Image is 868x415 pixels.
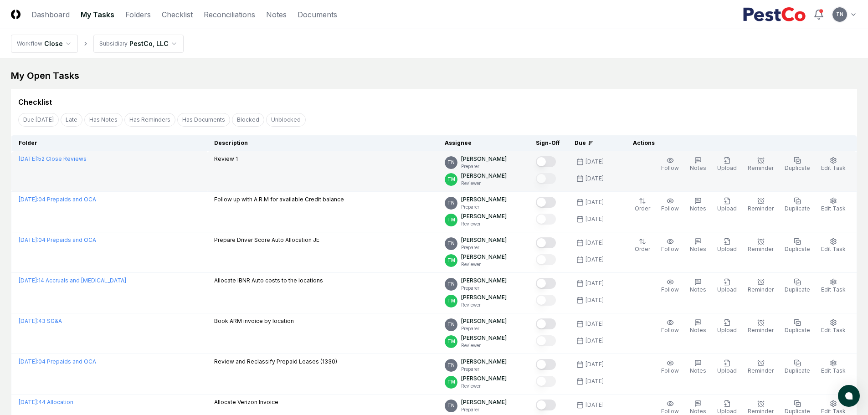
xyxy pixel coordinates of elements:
[783,277,812,296] button: Duplicate
[746,277,776,296] button: Reminder
[743,7,806,22] img: PestCo logo
[717,164,737,171] span: Upload
[783,358,812,377] button: Duplicate
[821,327,846,333] span: Edit Task
[690,205,706,212] span: Notes
[785,327,810,333] span: Duplicate
[586,198,604,206] div: [DATE]
[690,327,706,333] span: Notes
[785,286,810,293] span: Duplicate
[19,318,38,324] span: [DATE] :
[821,286,846,293] span: Edit Task
[19,196,96,203] a: [DATE]:04 Prepaids and OCA
[19,399,38,405] span: [DATE] :
[214,358,337,366] p: Review and Reclassify Prepaid Leases (1330)
[11,69,857,82] div: My Open Tasks
[690,367,706,374] span: Notes
[690,286,706,293] span: Notes
[536,335,556,346] button: Mark complete
[125,9,151,20] a: Folders
[821,205,846,212] span: Edit Task
[633,195,652,215] button: Order
[214,317,294,325] p: Book ARM invoice by location
[536,197,556,208] button: Mark complete
[461,155,507,163] p: [PERSON_NAME]
[536,318,556,329] button: Mark complete
[633,236,652,255] button: Order
[461,180,507,187] p: Reviewer
[461,366,507,373] p: Preparer
[99,40,128,48] div: Subsidiary
[461,293,507,302] p: [PERSON_NAME]
[204,9,255,20] a: Reconciliations
[746,195,776,215] button: Reminder
[461,220,507,227] p: Reviewer
[447,240,455,247] span: TN
[661,164,679,171] span: Follow
[536,295,556,306] button: Mark complete
[715,155,739,174] button: Upload
[688,155,708,174] button: Notes
[586,320,604,328] div: [DATE]
[819,358,847,377] button: Edit Task
[447,338,455,345] span: TM
[461,302,507,308] p: Reviewer
[819,317,847,336] button: Edit Task
[715,236,739,255] button: Upload
[748,286,774,293] span: Reminder
[626,139,850,147] div: Actions
[18,113,59,127] button: Due Today
[785,205,810,212] span: Duplicate
[177,113,230,127] button: Has Documents
[586,296,604,304] div: [DATE]
[819,236,847,255] button: Edit Task
[838,385,860,407] button: atlas-launcher
[266,113,306,127] button: Unblocked
[461,244,507,251] p: Preparer
[461,261,507,268] p: Reviewer
[586,377,604,385] div: [DATE]
[461,277,507,285] p: [PERSON_NAME]
[688,317,708,336] button: Notes
[536,237,556,248] button: Mark complete
[19,358,38,365] span: [DATE] :
[586,337,604,345] div: [DATE]
[536,376,556,387] button: Mark complete
[447,159,455,166] span: TN
[536,278,556,289] button: Mark complete
[19,277,38,284] span: [DATE] :
[437,135,529,151] th: Assignee
[461,285,507,292] p: Preparer
[461,253,507,261] p: [PERSON_NAME]
[661,327,679,333] span: Follow
[635,246,650,252] span: Order
[19,236,38,243] span: [DATE] :
[461,334,507,342] p: [PERSON_NAME]
[821,408,846,415] span: Edit Task
[586,256,604,264] div: [DATE]
[785,408,810,415] span: Duplicate
[832,6,848,23] button: TN
[19,196,38,203] span: [DATE] :
[11,135,207,151] th: Folder
[635,205,650,212] span: Order
[461,163,507,170] p: Preparer
[461,342,507,349] p: Reviewer
[11,10,21,19] img: Logo
[214,398,278,406] p: Allocate Verizon Invoice
[19,318,62,324] a: [DATE]:43 SG&A
[819,277,847,296] button: Edit Task
[461,374,507,383] p: [PERSON_NAME]
[447,216,455,223] span: TM
[586,174,604,183] div: [DATE]
[19,155,38,162] span: [DATE] :
[659,277,681,296] button: Follow
[447,200,455,206] span: TN
[19,277,126,284] a: [DATE]:14 Accruals and [MEDICAL_DATA]
[748,367,774,374] span: Reminder
[162,9,193,20] a: Checklist
[717,205,737,212] span: Upload
[748,327,774,333] span: Reminder
[84,113,123,127] button: Has Notes
[659,155,681,174] button: Follow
